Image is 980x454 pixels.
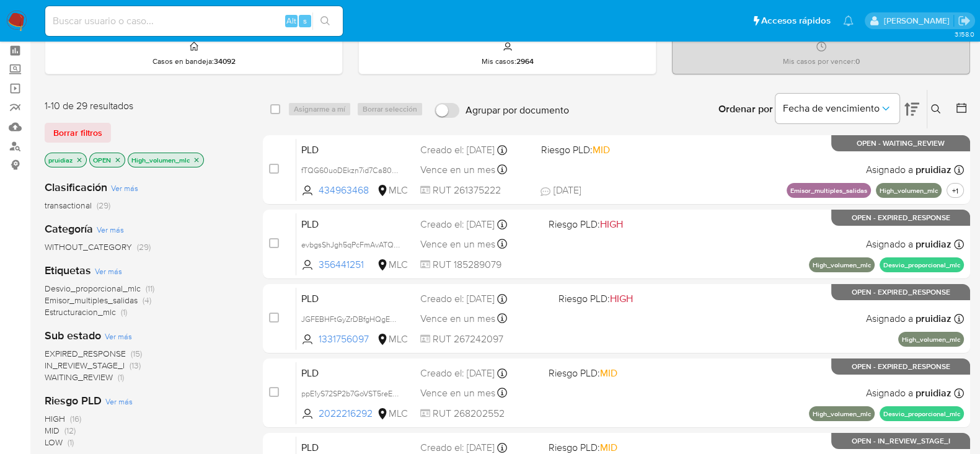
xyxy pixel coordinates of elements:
[303,15,307,27] span: s
[843,16,854,26] a: Notificaciones
[286,15,296,27] span: Alt
[954,29,974,39] span: 3.158.0
[761,14,831,27] span: Accesos rápidos
[45,13,343,29] input: Buscar usuario o caso...
[958,14,971,27] a: Salir
[312,12,338,30] button: search-icon
[883,15,953,27] p: pablo.ruidiaz@mercadolibre.com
